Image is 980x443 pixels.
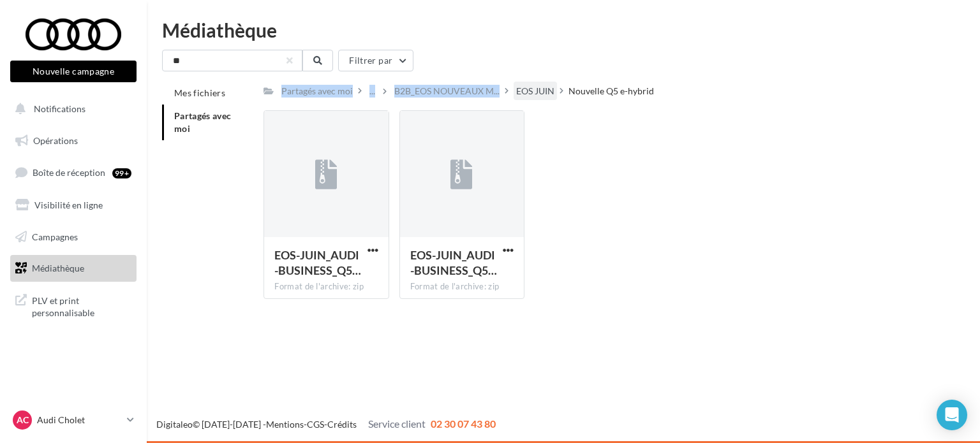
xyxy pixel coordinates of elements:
span: Opérations [33,135,78,146]
div: Open Intercom Messenger [937,400,967,430]
div: Format de l'archive: zip [410,281,514,293]
a: Opérations [8,127,139,154]
a: Visibilité en ligne [8,192,139,219]
p: Audi Cholet [37,414,122,426]
span: 02 30 07 43 80 [431,418,496,430]
span: Service client [368,418,426,430]
span: B2B_EOS NOUVEAUX M... [394,85,500,98]
span: Mes fichiers [174,87,225,98]
div: ... [367,82,378,100]
a: Mentions [266,419,304,430]
button: Filtrer par [338,50,413,71]
div: Format de l'archive: zip [274,281,378,293]
button: Notifications [8,96,134,122]
a: Boîte de réception99+ [8,159,139,186]
button: Nouvelle campagne [10,61,137,82]
a: Digitaleo [156,419,193,430]
a: CGS [307,419,324,430]
span: Campagnes [32,231,78,242]
span: Visibilité en ligne [34,200,103,210]
span: PLV et print personnalisable [32,292,131,319]
div: Médiathèque [162,20,965,40]
div: 99+ [112,168,131,178]
div: EOS JUIN [516,85,554,98]
span: Médiathèque [32,263,84,273]
a: Crédits [327,419,357,430]
div: Partagés avec moi [281,85,353,98]
a: Campagnes [8,224,139,251]
span: Partagés avec moi [174,110,232,134]
a: AC Audi Cholet [10,408,137,432]
span: EOS-JUIN_AUDI-BUSINESS_Q5-E-HYBRID_CAR-1080x1080 [410,248,497,277]
span: EOS-JUIN_AUDI-BUSINESS_Q5-E-HYBRID_PL-1080x1080 [274,248,361,277]
span: © [DATE]-[DATE] - - - [156,419,496,430]
span: AC [17,414,29,426]
a: Médiathèque [8,255,139,282]
span: Boîte de réception [33,167,105,178]
span: Notifications [34,103,85,114]
a: PLV et print personnalisable [8,287,139,324]
div: Nouvelle Q5 e-hybrid [568,85,654,98]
